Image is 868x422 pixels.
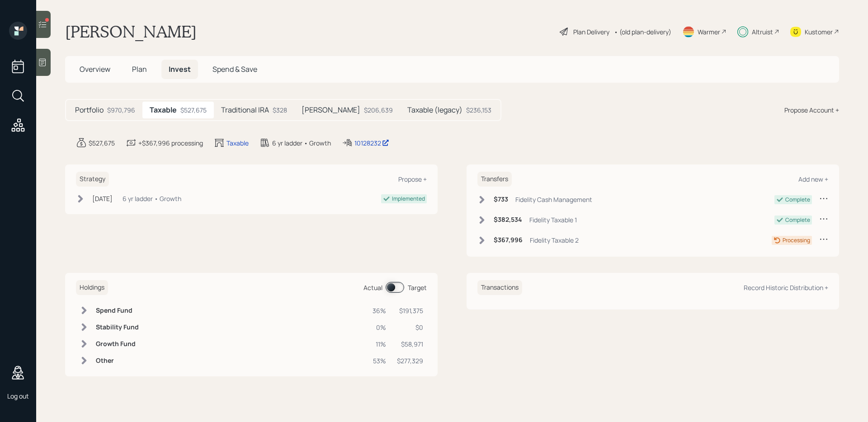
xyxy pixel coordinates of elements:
h6: $382,534 [494,216,522,224]
div: +$367,996 processing [138,138,203,148]
div: Plan Delivery [573,27,609,37]
h5: Traditional IRA [221,106,269,114]
h6: Stability Fund [96,324,139,331]
h6: $733 [494,196,508,203]
div: $58,971 [397,339,423,349]
h6: Transactions [477,280,522,295]
div: Kustomer [805,27,833,37]
div: $970,796 [107,105,135,115]
h6: Other [96,357,139,365]
h5: Taxable (legacy) [407,106,462,114]
h1: [PERSON_NAME] [65,22,197,42]
div: • (old plan-delivery) [614,27,671,37]
h6: Spend Fund [96,307,139,314]
h6: Transfers [477,172,512,187]
div: 11% [373,339,386,349]
div: [DATE] [92,194,113,203]
div: Taxable [226,138,249,148]
div: $527,675 [89,138,115,148]
h6: $367,996 [494,236,523,244]
div: Record Historic Distribution + [744,283,828,292]
h5: Portfolio [75,106,104,114]
div: Processing [783,236,810,244]
div: 36% [373,306,386,315]
div: Fidelity Cash Management [515,195,592,204]
span: Invest [169,64,191,74]
div: Warmer [698,27,720,37]
div: $328 [273,105,287,115]
div: Propose Account + [784,105,839,115]
div: $527,675 [180,105,207,115]
div: 53% [373,356,386,366]
div: $206,639 [364,105,393,115]
div: Propose + [398,175,427,183]
h5: [PERSON_NAME] [302,106,360,114]
div: Add new + [798,175,828,183]
div: Actual [363,283,382,292]
div: Implemented [392,195,425,203]
div: 6 yr ladder • Growth [272,138,331,148]
span: Plan [132,64,147,74]
div: Log out [7,392,29,400]
h6: Strategy [76,172,109,187]
div: 10128232 [354,138,389,148]
div: Complete [785,216,810,224]
span: Overview [80,64,110,74]
div: Complete [785,196,810,204]
div: 6 yr ladder • Growth [123,194,181,203]
h5: Taxable [150,106,177,114]
div: Target [408,283,427,292]
div: $0 [397,323,423,332]
div: Fidelity Taxable 1 [529,215,577,225]
div: Altruist [752,27,773,37]
div: Fidelity Taxable 2 [530,235,579,245]
h6: Growth Fund [96,340,139,348]
h6: Holdings [76,280,108,295]
div: $277,329 [397,356,423,366]
div: $191,375 [397,306,423,315]
span: Spend & Save [212,64,257,74]
div: 0% [373,323,386,332]
div: $236,153 [466,105,491,115]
